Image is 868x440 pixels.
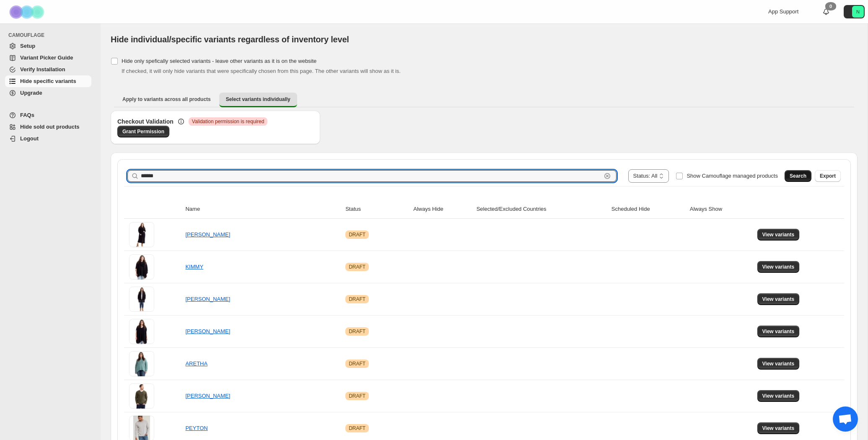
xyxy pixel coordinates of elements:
[20,112,34,118] span: FAQs
[111,35,349,44] span: Hide individual/specific variants regardless of inventory level
[5,64,91,75] a: Verify Installation
[815,170,841,182] button: Export
[5,75,91,87] a: Hide specific variants
[349,425,365,432] span: DRAFT
[822,8,830,16] a: 0
[219,93,297,107] button: Select variants individually
[790,173,806,179] span: Search
[349,264,365,270] span: DRAFT
[5,133,91,145] a: Logout
[5,121,91,133] a: Hide sold out products
[757,390,800,402] button: View variants
[20,54,73,61] span: Variant Picker Guide
[349,360,365,367] span: DRAFT
[757,422,800,434] button: View variants
[603,172,611,180] button: Clear
[20,66,65,72] span: Verify Installation
[785,170,811,182] button: Search
[762,328,795,335] span: View variants
[687,173,778,179] span: Show Camouflage managed products
[856,9,860,14] text: N
[122,58,316,64] span: Hide only spefically selected variants - leave other variants as it is on the website
[117,126,169,137] a: Grant Permission
[20,135,39,142] span: Logout
[349,393,365,399] span: DRAFT
[343,200,411,219] th: Status
[762,393,795,399] span: View variants
[117,117,174,126] h3: Checkout Validation
[852,6,864,18] span: Avatar with initials N
[122,128,164,135] span: Grant Permission
[116,93,218,106] button: Apply to variants across all products
[762,425,795,432] span: View variants
[349,231,365,238] span: DRAFT
[5,40,91,52] a: Setup
[762,296,795,303] span: View variants
[226,96,290,103] span: Select variants individually
[20,90,42,96] span: Upgrade
[185,264,203,270] a: KIMMY
[5,87,91,99] a: Upgrade
[833,406,858,432] div: Open chat
[762,264,795,270] span: View variants
[762,231,795,238] span: View variants
[820,173,836,179] span: Export
[349,328,365,335] span: DRAFT
[122,68,401,74] span: If checked, it will only hide variants that were specifically chosen from this page. The other va...
[757,326,800,337] button: View variants
[687,200,755,219] th: Always Show
[757,229,800,241] button: View variants
[5,52,91,64] a: Variant Picker Guide
[185,393,230,399] a: [PERSON_NAME]
[192,118,264,125] span: Validation permission is required
[757,358,800,370] button: View variants
[185,296,230,302] a: [PERSON_NAME]
[768,8,798,15] span: App Support
[185,328,230,334] a: [PERSON_NAME]
[20,43,35,49] span: Setup
[185,360,207,367] a: ARETHA
[7,0,49,23] img: Camouflage
[474,200,609,219] th: Selected/Excluded Countries
[349,296,365,303] span: DRAFT
[844,5,865,18] button: Avatar with initials N
[8,32,95,39] span: CAMOUFLAGE
[185,425,207,431] a: PEYTON
[757,261,800,273] button: View variants
[609,200,687,219] th: Scheduled Hide
[20,78,76,84] span: Hide specific variants
[20,124,80,130] span: Hide sold out products
[411,200,474,219] th: Always Hide
[825,2,836,10] div: 0
[183,200,343,219] th: Name
[185,231,230,238] a: [PERSON_NAME]
[122,96,211,103] span: Apply to variants across all products
[5,109,91,121] a: FAQs
[762,360,795,367] span: View variants
[757,293,800,305] button: View variants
